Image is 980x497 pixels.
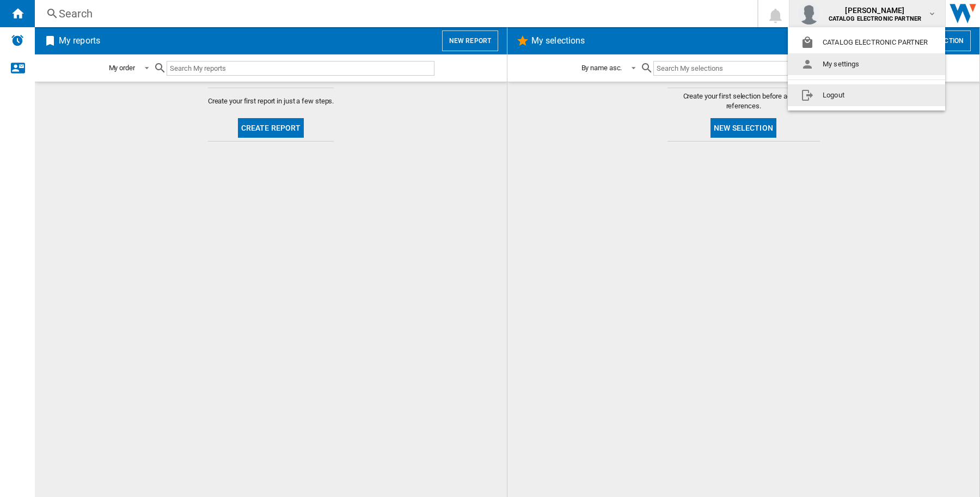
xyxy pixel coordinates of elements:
button: CATALOG ELECTRONIC PARTNER [788,32,945,53]
button: Logout [788,84,945,106]
button: My settings [788,53,945,75]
